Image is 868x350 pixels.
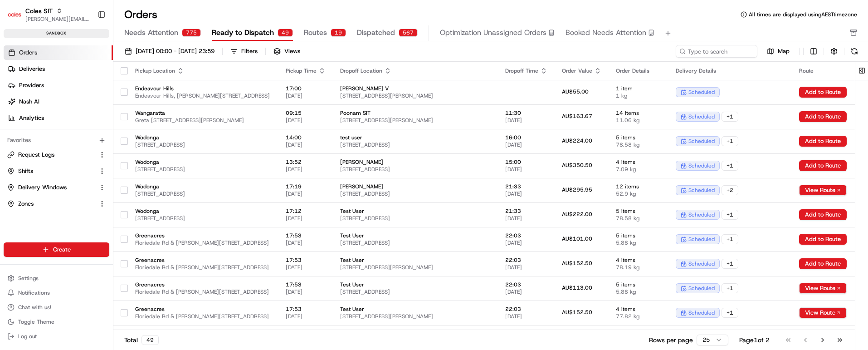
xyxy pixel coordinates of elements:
[286,313,326,320] span: [DATE]
[505,281,547,288] span: 22:03
[799,209,847,220] button: Add to Route
[135,232,271,239] span: Greenacres
[286,158,326,166] span: 13:52
[226,45,262,58] button: Filters
[18,289,50,296] span: Notifications
[18,333,37,340] span: Log out
[688,309,715,316] span: scheduled
[739,335,770,345] div: Page 1 of 2
[340,256,491,264] span: Test User
[688,187,715,194] span: scheduled
[135,92,271,99] span: Endeavour Hills, [PERSON_NAME][STREET_ADDRESS]
[505,264,547,271] span: [DATE]
[340,117,491,124] span: [STREET_ADDRESS][PERSON_NAME]
[722,259,738,269] div: + 1
[7,167,95,175] a: Shifts
[18,151,54,159] span: Request Logs
[135,166,271,173] span: [STREET_ADDRESS]
[616,288,661,296] span: 5.88 kg
[286,183,326,190] span: 17:19
[505,215,547,222] span: [DATE]
[286,67,326,74] div: Pickup Time
[18,183,67,192] span: Delivery Windows
[688,162,715,169] span: scheduled
[616,85,661,92] span: 1 item
[286,215,326,222] span: [DATE]
[688,138,715,145] span: scheduled
[25,6,53,15] span: Coles SIT
[616,134,661,141] span: 5 items
[722,136,738,146] div: + 1
[676,67,785,74] div: Delivery Details
[340,183,491,190] span: [PERSON_NAME]
[799,160,847,171] button: Add to Route
[562,162,592,169] span: AU$350.50
[340,141,491,148] span: [STREET_ADDRESS]
[286,109,326,117] span: 09:15
[135,158,271,166] span: Wodonga
[340,288,491,296] span: [STREET_ADDRESS]
[135,264,271,271] span: Floriedale Rd & [PERSON_NAME][STREET_ADDRESS]
[562,284,592,291] span: AU$113.00
[135,215,271,222] span: [STREET_ADDRESS]
[505,256,547,264] span: 22:03
[18,275,39,282] span: Settings
[616,158,661,166] span: 4 items
[440,27,546,38] span: Optimization Unassigned Orders
[135,281,271,288] span: Greenacres
[616,109,661,117] span: 14 items
[399,29,418,37] div: 567
[135,67,271,74] div: Pickup Location
[135,239,271,246] span: Floriedale Rd & [PERSON_NAME][STREET_ADDRESS]
[357,27,395,38] span: Dispatched
[340,207,491,215] span: Test User
[340,215,491,222] span: [STREET_ADDRESS]
[505,190,547,197] span: [DATE]
[616,207,661,215] span: 5 items
[616,117,661,124] span: 11.06 kg
[722,234,738,244] div: + 1
[286,306,326,313] span: 17:53
[688,285,715,292] span: scheduled
[722,161,738,171] div: + 1
[799,185,847,196] button: View Route
[135,256,271,264] span: Greenacres
[25,15,90,23] button: [PERSON_NAME][EMAIL_ADDRESS][PERSON_NAME][PERSON_NAME][DOMAIN_NAME]
[562,186,592,193] span: AU$295.95
[340,109,491,117] span: Poonam SIT
[340,158,491,166] span: [PERSON_NAME]
[778,47,790,55] span: Map
[562,137,592,144] span: AU$224.00
[135,306,271,313] span: Greenacres
[241,47,258,55] div: Filters
[135,190,271,197] span: [STREET_ADDRESS]
[340,264,491,271] span: [STREET_ADDRESS][PERSON_NAME]
[616,281,661,288] span: 5 items
[141,335,159,345] div: 49
[286,232,326,239] span: 17:53
[4,94,113,109] a: Nash AI
[135,207,271,215] span: Wodonga
[799,234,847,245] button: Add to Route
[562,113,592,120] span: AU$163.67
[799,283,847,294] button: View Route
[135,313,271,320] span: Floriedale Rd & [PERSON_NAME][STREET_ADDRESS]
[688,211,715,218] span: scheduled
[19,81,44,89] span: Providers
[505,183,547,190] span: 21:33
[340,190,491,197] span: [STREET_ADDRESS]
[505,141,547,148] span: [DATE]
[212,27,274,38] span: Ready to Dispatch
[4,242,109,257] button: Create
[124,27,178,38] span: Needs Attention
[4,164,109,178] button: Shifts
[135,134,271,141] span: Wodonga
[7,7,22,22] img: Coles SIT
[278,29,293,37] div: 49
[269,45,304,58] button: Views
[18,167,33,175] span: Shifts
[4,197,109,211] button: Zones
[616,183,661,190] span: 12 items
[562,309,592,316] span: AU$152.50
